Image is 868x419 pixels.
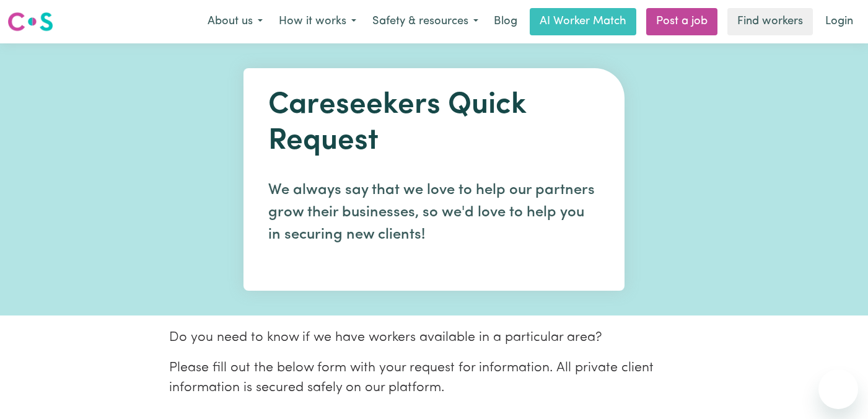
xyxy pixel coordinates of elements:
[199,9,271,35] button: About us
[818,369,858,409] iframe: Button to launch messaging window
[7,11,53,33] img: Careseekers logo
[818,8,861,35] a: Login
[727,8,813,35] a: Find workers
[7,7,53,36] a: Careseekers logo
[364,9,486,35] button: Safety & resources
[268,88,600,159] h1: Careseekers Quick Request
[268,179,600,246] p: We always say that we love to help our partners grow their businesses, so we'd love to help you i...
[271,9,364,35] button: How it works
[169,358,699,399] p: Please fill out the below form with your request for information. All private client information ...
[646,8,717,35] a: Post a job
[169,328,699,348] p: Do you need to know if we have workers available in a particular area?
[486,8,525,35] a: Blog
[530,8,636,35] a: AI Worker Match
